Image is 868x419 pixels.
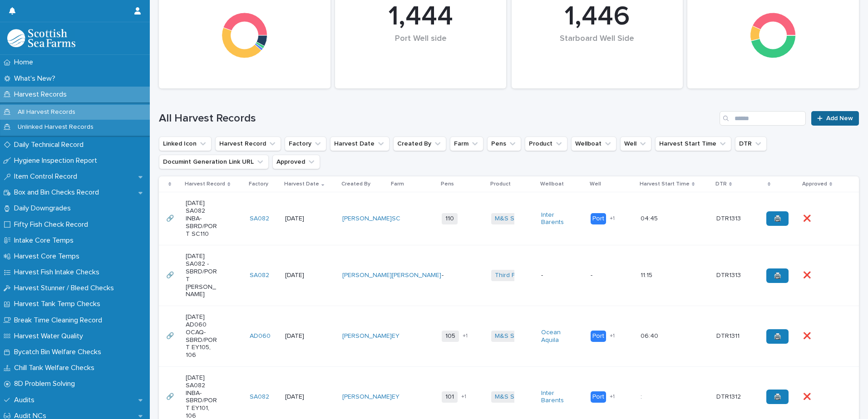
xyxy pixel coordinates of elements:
tr: 🔗🔗 [DATE] SA082 -SBRD/PORT [PERSON_NAME]SA082 [DATE][PERSON_NAME] [PERSON_NAME] -Third Party Salm... [159,245,859,306]
p: [DATE] [285,215,317,223]
span: + 1 [461,394,466,400]
p: [DATE] AD060 OCAQ-SBRD/PORT EY105, 106 [186,313,218,359]
p: Harvest Tank Temp Checks [10,300,108,308]
p: - [591,272,623,279]
p: - [541,272,573,279]
p: DTR1312 [716,391,743,401]
p: [DATE] SA082 -SBRD/PORT [PERSON_NAME] [186,253,218,298]
p: 04:45 [641,213,660,223]
a: [PERSON_NAME] [342,272,392,279]
a: [PERSON_NAME] [342,332,392,340]
p: Harvest Date [284,179,319,189]
p: 🔗 [166,270,176,279]
a: EY [392,332,399,340]
p: Hygiene Inspection Report [10,156,104,165]
p: [DATE] SA082 INBA-SBRD/PORT SC110 [186,200,218,238]
p: Box and Bin Checks Record [10,188,106,197]
p: ❌ [803,213,813,223]
h1: All Harvest Records [159,112,716,125]
a: 🖨️ [766,268,789,283]
button: Linked Icon [159,136,212,151]
button: DTR [735,136,767,151]
a: [PERSON_NAME] [342,215,392,223]
span: 101 [442,391,458,403]
p: Unlinked Harvest Records [10,123,101,131]
p: 🔗 [166,213,176,223]
a: SA082 [250,215,269,223]
p: ❌ [803,270,813,279]
button: Farm [450,136,483,151]
span: 🖨️ [774,215,781,222]
div: Port Well side [350,34,491,63]
p: Approved [802,179,827,189]
button: Created By [393,136,446,151]
p: 🔗 [166,331,176,340]
input: Search [720,111,806,126]
p: Harvest Records [10,90,74,99]
p: [DATE] [285,272,317,279]
p: : [641,391,644,401]
span: 105 [442,331,459,342]
span: + 1 [463,333,468,339]
p: ❌ [803,391,813,401]
a: M&S Select [495,393,529,401]
a: [PERSON_NAME] [392,272,441,279]
p: DTR1311 [716,331,741,340]
p: Harvest Stunner / Bleed Checks [10,284,121,292]
p: All Harvest Records [10,108,83,116]
p: Audits [10,396,42,404]
a: [PERSON_NAME] [342,393,392,401]
p: DTR [715,179,727,189]
p: Home [10,58,40,67]
p: Farm [391,179,404,189]
div: Port [591,391,606,403]
p: Harvest Water Quality [10,332,90,341]
p: Factory [249,179,268,189]
img: mMrefqRFQpe26GRNOUkG [7,29,75,47]
p: Bycatch Bin Welfare Checks [10,348,108,356]
a: 🖨️ [766,329,789,344]
button: Well [620,136,651,151]
p: Harvest Core Temps [10,252,87,261]
a: EY [392,393,399,401]
button: Pens [487,136,521,151]
button: Harvest Record [215,136,281,151]
p: Intake Core Temps [10,236,81,245]
p: Created By [341,179,370,189]
p: DTR1313 [716,270,743,279]
p: ❌ [803,331,813,340]
tr: 🔗🔗 [DATE] SA082 INBA-SBRD/PORT SC110SA082 [DATE][PERSON_NAME] SC 110M&S Select Inter Barents Port... [159,192,859,245]
p: [DATE] [285,332,317,340]
p: 06:40 [641,331,660,340]
a: M&S Select [495,332,529,340]
a: AD060 [250,332,271,340]
p: Well [590,179,601,189]
a: SC [392,215,400,223]
a: Inter Barents [541,390,573,405]
button: Wellboat [571,136,616,151]
p: Fifty Fish Check Record [10,220,95,229]
p: Pens [441,179,454,189]
p: What's New? [10,74,63,83]
p: Daily Downgrades [10,204,78,213]
p: 11:15 [641,270,654,279]
span: 🖨️ [774,333,781,340]
p: Wellboat [540,179,564,189]
button: Product [525,136,567,151]
p: Harvest Fish Intake Checks [10,268,107,277]
span: Add New [826,115,853,122]
p: DTR1313 [716,213,743,223]
button: Harvest Start Time [655,136,731,151]
span: 110 [442,213,458,224]
span: + 1 [610,333,615,339]
div: Port [591,331,606,342]
div: Port [591,213,606,224]
a: SA082 [250,393,269,401]
span: + 1 [610,394,615,400]
div: 1,446 [527,0,668,33]
p: Break Time Cleaning Record [10,316,109,325]
span: 🖨️ [774,394,781,400]
a: Inter Barents [541,211,573,227]
a: M&S Select [495,215,529,223]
